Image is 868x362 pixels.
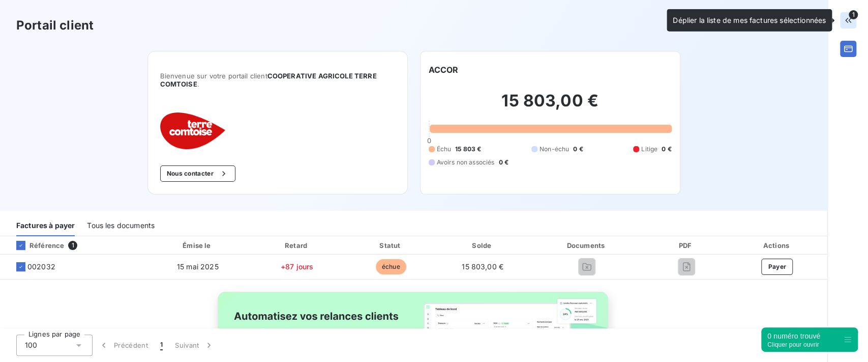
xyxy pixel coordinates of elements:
button: Suivant [169,335,220,356]
h3: Portail client [16,16,94,35]
span: 15 mai 2025 [177,262,219,271]
span: 0 € [573,145,583,154]
span: COOPERATIVE AGRICOLE TERRE COMTOISE [160,72,377,88]
span: Avoirs non associés [437,158,495,167]
h6: ACCOR [429,64,459,76]
div: Factures à payer [16,215,75,236]
span: Échu [437,145,452,154]
h2: 15 803,00 € [429,91,672,121]
span: Non-échu [540,145,569,154]
span: 1 [160,340,163,350]
span: +87 jours [281,262,313,271]
span: 100 [25,340,37,350]
span: échue [376,259,406,274]
span: Bienvenue sur votre portail client . [160,72,395,88]
span: 0 [427,136,431,145]
span: 002032 [27,262,55,272]
span: Litige [641,145,657,154]
div: Retard [252,240,343,250]
span: 1 [68,241,77,250]
span: 1 [849,10,858,19]
span: Déplier la liste de mes factures sélectionnées [673,16,826,24]
div: Statut [346,240,435,250]
button: Payer [761,259,793,275]
button: Précédent [93,335,154,356]
span: 0 € [498,158,508,167]
div: Émise le [148,240,247,250]
span: 15 803,00 € [462,262,503,271]
div: Documents [530,240,643,250]
button: 1 [154,335,169,356]
div: Actions [729,240,825,250]
span: 15 803 € [455,145,481,154]
button: Nous contacter [160,165,235,182]
span: 0 € [662,145,671,154]
div: Solde [439,240,526,250]
div: PDF [648,240,725,250]
img: Company logo [160,113,225,149]
div: Tous les documents [87,215,155,236]
div: Référence [8,241,64,250]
